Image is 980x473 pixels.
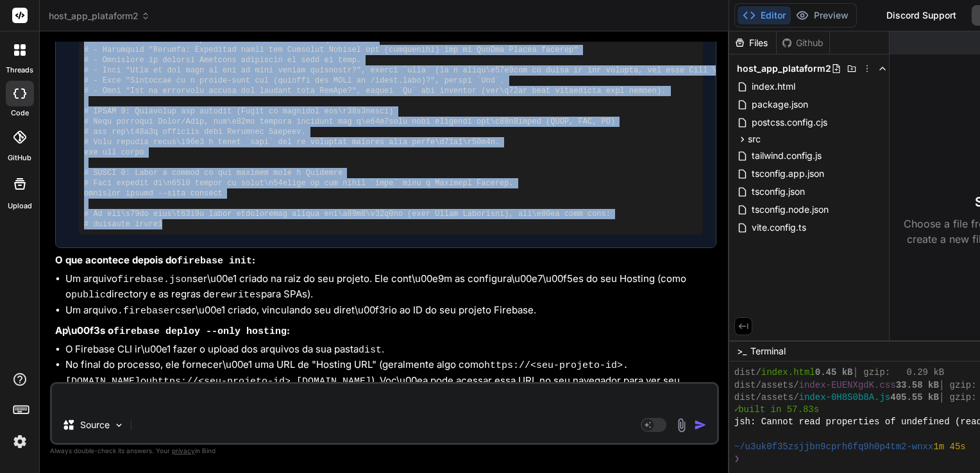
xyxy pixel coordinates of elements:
[8,153,31,163] label: GitHub
[55,254,255,266] strong: O que acontece depois do :
[750,148,823,163] span: tailwind.config.js
[750,97,809,112] span: package.json
[737,345,747,358] span: >_
[734,441,934,453] span: ~/u3uk0f35zsjjbn9cprh6fq9h0p4tm2-wnxx
[734,379,799,392] span: dist/assets/
[694,419,707,431] img: icon
[750,220,807,235] span: vite.config.ts
[172,447,195,454] span: privacy
[152,376,371,387] code: https://<seu-projeto-id>.[DOMAIN_NAME]
[815,367,853,379] span: 0.45 kB
[359,345,382,356] code: dist
[117,306,181,317] code: .firebaserc
[50,445,719,457] p: Always double-check its answers. Your in Bind
[8,201,32,212] label: Upload
[674,418,689,433] img: attachment
[799,392,891,404] span: index-0H8S0b8A.js
[737,62,831,75] span: host_app_plataform2
[734,453,741,465] span: ❯
[9,431,31,452] img: settings
[738,404,819,416] span: built in 57.83s
[734,392,799,404] span: dist/assets/
[215,290,261,301] code: rewrites
[729,37,776,49] div: Files
[750,79,797,94] span: index.html
[80,419,110,431] p: Source
[65,342,716,358] li: O Firebase CLI ir\u00e1 fazer o upload dos arquivos da sua pasta .
[750,115,829,130] span: postcss.config.cjs
[114,326,287,337] code: firebase deploy --only hosting
[879,5,964,26] div: Discord Support
[750,184,806,199] span: tsconfig.json
[738,6,791,24] button: Editor
[11,108,29,119] label: code
[734,367,761,379] span: dist/
[49,10,150,22] span: host_app_plataform2
[117,274,192,285] code: firebase.json
[750,202,830,217] span: tsconfig.node.json
[853,367,945,379] span: │ gzip: 0.29 kB
[750,166,825,181] span: tsconfig.app.json
[65,272,716,303] li: Um arquivo ser\u00e1 criado na raiz do seu projeto. Ele cont\u00e9m as configura\u00e7\u00f5es do...
[933,441,965,453] span: 1m 45s
[896,379,939,392] span: 33.58 kB
[761,367,815,379] span: index.html
[55,324,290,336] strong: Ap\u00f3s o :
[799,379,896,392] span: index-EUENXgdK.css
[6,65,33,76] label: threads
[65,358,716,404] li: No final do processo, ele fornecer\u00e1 uma URL de "Hosting URL" (geralmente algo como ou ). Voc...
[791,6,854,24] button: Preview
[65,303,716,319] li: Um arquivo ser\u00e1 criado, vinculando seu diret\u00f3rio ao ID do seu projeto Firebase.
[750,345,786,358] span: Terminal
[890,392,939,404] span: 405.55 kB
[71,290,106,301] code: public
[748,133,761,145] span: src
[777,37,829,49] div: Github
[177,256,252,267] code: firebase init
[734,404,738,416] span: ✓
[114,420,124,431] img: Pick Models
